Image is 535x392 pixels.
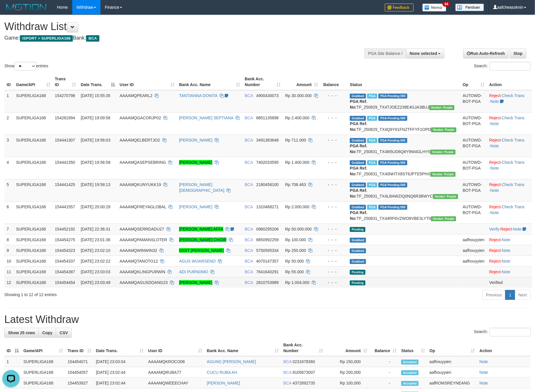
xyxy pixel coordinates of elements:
[502,138,525,142] a: Check Trans
[350,227,365,232] span: Pending
[55,280,75,285] span: 154454454
[245,237,253,242] span: BCA
[285,160,309,165] span: Rp 1.400.000
[120,227,164,231] span: AAAAMQSERRDADU27
[364,49,406,58] div: PGA Site Balance /
[283,370,291,375] span: BCA
[179,160,212,165] a: [PERSON_NAME]
[502,237,510,242] a: Note
[489,227,499,231] a: Verify
[94,340,146,356] th: Date Trans.: activate to sort column ascending
[179,227,223,231] a: [PERSON_NAME] AFFA
[463,49,509,58] a: Run Auto-Refresh
[120,138,160,142] span: AAAAMQELBERTJO2
[285,93,312,98] span: Rp 30.000.000
[245,248,253,253] span: BCA
[4,266,14,277] td: 11
[81,205,110,209] span: [DATE] 20:00:29
[323,137,345,143] div: - - -
[14,224,52,234] td: SUPERLIGA168
[245,205,253,209] span: BCA
[65,378,94,389] td: 154453927
[323,226,345,232] div: - - -
[245,93,253,98] span: BCA
[502,116,525,120] a: Check Trans
[378,160,407,165] span: PGA Pending
[285,138,306,142] span: Rp 711.000
[323,269,345,275] div: - - -
[487,277,532,288] td: Verified
[179,93,218,98] a: TANTIANNA DONITA
[14,74,52,90] th: Game/API: activate to sort column ascending
[401,360,419,365] span: Accepted
[489,259,501,263] a: Reject
[120,280,168,285] span: AAAAMQAGUSDOANG23
[256,248,279,253] span: Copy 5750595334 to clipboard
[323,204,345,210] div: - - -
[21,367,65,378] td: SUPERLIGA168
[4,112,14,135] td: 2
[474,328,531,337] label: Search:
[179,205,212,209] a: [PERSON_NAME]
[120,259,158,263] span: AAAAMQTANOTO12
[4,74,14,90] th: ID
[285,280,309,285] span: Rp 1.004.000
[491,144,499,148] a: Note
[4,21,351,32] h1: Withdraw List
[460,179,487,201] td: AUTOWD-BOT-PGA
[245,160,253,165] span: BCA
[474,62,531,70] label: Search:
[256,280,279,285] span: Copy 2810753989 to clipboard
[4,90,14,113] td: 1
[81,138,110,142] span: [DATE] 19:56:03
[14,277,52,288] td: SUPERLIGA168
[460,256,487,266] td: aafhouyyien
[350,205,366,210] span: Grabbed
[385,3,414,12] img: Feedback.jpg
[55,116,75,120] span: 154281994
[480,370,488,375] a: Note
[4,340,21,356] th: ID: activate to sort column descending
[285,227,312,231] span: Rp 50.000.000
[367,116,377,121] span: Marked by aafnonsreyleab
[285,205,309,209] span: Rp 2.000.000
[14,90,52,113] td: SUPERLIGA168
[14,135,52,157] td: SUPERLIGA168
[283,359,291,364] span: BCA
[515,290,531,300] a: Next
[81,93,110,98] span: [DATE] 15:55:35
[502,270,510,274] a: Note
[146,356,205,367] td: AAAAMQKROCO08
[378,205,407,210] span: PGA Pending
[283,74,320,90] th: Amount: activate to sort column ascending
[120,116,161,120] span: AAAAMQGACORJP02
[505,290,515,300] a: 1
[367,138,377,143] span: Marked by aafsoycanthlai
[81,182,110,187] span: [DATE] 19:58:13
[256,205,279,209] span: Copy 1310468271 to clipboard
[4,135,14,157] td: 3
[427,356,477,367] td: aafhouyyien
[325,356,369,367] td: Rp 150,000
[348,157,460,179] td: TF_250831_TX40NHTX8ST6JPTE5PHX
[256,259,279,263] span: Copy 4070147357 to clipboard
[502,259,510,263] a: Note
[8,330,35,335] span: Show 25 rows
[245,280,253,285] span: BCA
[487,179,532,201] td: · ·
[179,280,212,285] a: [PERSON_NAME]
[433,194,458,199] span: Vendor URL: https://trx4.1velocity.biz
[490,62,531,70] input: Search:
[4,35,351,41] h4: Game: Bank:
[14,245,52,256] td: SUPERLIGA168
[320,74,348,90] th: Balance
[256,160,279,165] span: Copy 7402033595 to clipboard
[350,238,366,243] span: Grabbed
[348,74,460,90] th: Status
[513,227,522,231] a: Note
[367,205,377,210] span: Marked by aafsoycanthlai
[378,138,407,143] span: PGA Pending
[14,157,52,179] td: SUPERLIGA168
[460,201,487,224] td: AUTOWD-BOT-PGA
[120,270,165,274] span: AAAAMQKLINGPURWIN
